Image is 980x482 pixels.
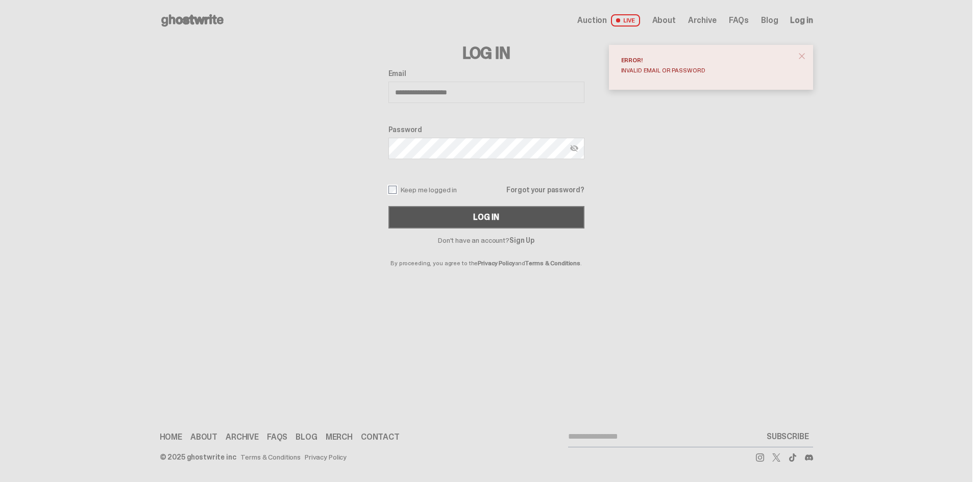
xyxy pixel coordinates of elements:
a: Terms & Conditions [240,453,301,461]
a: Home [160,433,182,441]
div: Invalid email or password [621,67,793,73]
label: Password [388,125,584,134]
button: close [793,47,811,65]
a: About [652,16,676,24]
a: Auction LIVE [577,14,640,27]
a: Log in [790,16,813,24]
a: About [190,433,217,441]
a: Blog [296,433,317,441]
a: Sign Up [509,236,534,245]
a: Forgot your password? [506,186,584,193]
a: Privacy Policy [305,453,347,461]
a: FAQs [729,16,749,24]
h3: Log In [388,45,584,61]
button: Log In [388,206,584,229]
a: Terms & Conditions [525,259,580,267]
button: SUBSCRIBE [763,426,813,447]
img: Hide password [570,144,578,153]
div: Error! [621,57,793,63]
a: Contact [361,433,400,441]
a: Archive [226,433,259,441]
label: Email [388,69,584,78]
a: Privacy Policy [478,259,514,267]
span: Auction [577,16,607,24]
a: FAQs [267,433,287,441]
p: Don't have an account? [388,237,584,244]
a: Merch [326,433,353,441]
span: LIVE [611,14,640,27]
div: © 2025 ghostwrite inc [160,453,236,461]
p: By proceeding, you agree to the and . [388,244,584,266]
input: Keep me logged in [388,186,397,194]
a: Archive [688,16,717,24]
a: Blog [761,16,778,24]
label: Keep me logged in [388,186,457,194]
div: Log In [473,213,499,221]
